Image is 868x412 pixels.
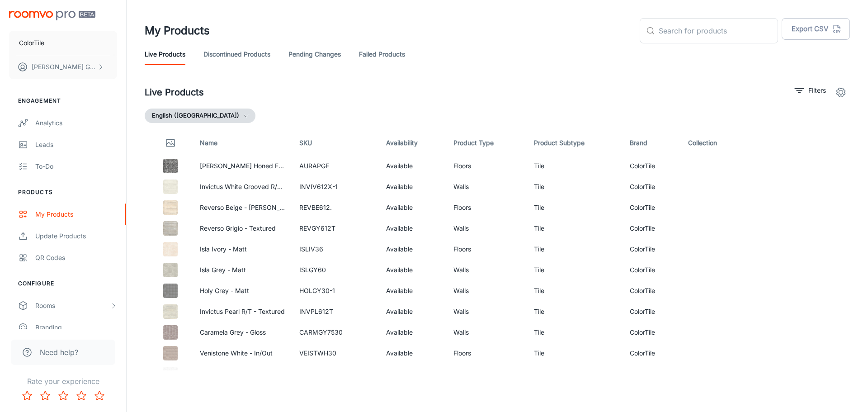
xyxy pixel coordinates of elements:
img: Roomvo PRO Beta [9,11,95,20]
div: Leads [35,140,117,150]
td: ISLGY60 [292,260,378,280]
input: Search for products [659,18,778,43]
td: ColorTile [623,364,681,384]
td: Available [379,176,447,197]
td: ColorTile [623,343,681,364]
div: Update Products [35,231,117,241]
button: Rate 2 star [36,387,54,405]
td: Available [379,301,447,322]
button: settings [832,83,850,101]
td: Available [379,156,447,176]
td: Floors [446,239,527,260]
th: Product Subtype [527,130,623,156]
span: Need help? [40,347,78,358]
p: [PERSON_NAME] GARD [32,62,95,72]
td: REVGY612T [292,218,378,239]
td: Available [379,322,447,343]
button: Export CSV [782,18,850,40]
p: Rate your experience [7,376,119,387]
td: ColorTile [623,322,681,343]
td: BIAWH60 [292,364,378,384]
div: Rooms [35,301,110,311]
td: ColorTile [623,260,681,280]
td: CARMGY7530 [292,322,378,343]
td: Tile [527,197,623,218]
td: Available [379,364,447,384]
td: ColorTile [623,280,681,301]
a: Reverso Grigio - Textured [200,224,276,232]
td: ColorTile [623,156,681,176]
div: Branding [35,322,117,332]
a: Live Products [145,43,185,65]
td: ColorTile [623,197,681,218]
td: ColorTile [623,239,681,260]
button: ColorTile [9,31,117,55]
td: Available [379,218,447,239]
a: Venistone White - In/Out [200,349,273,357]
a: Caramela Grey - Gloss [200,328,266,336]
td: Walls [446,322,527,343]
td: ColorTile [623,176,681,197]
td: AURAPGF [292,156,378,176]
td: Tile [527,156,623,176]
td: Tile [527,301,623,322]
a: [PERSON_NAME] Honed Fan - Honed [200,162,311,170]
td: Walls [446,280,527,301]
td: Walls [446,301,527,322]
button: Rate 4 star [72,387,90,405]
p: ColorTile [19,38,44,48]
td: Walls [446,176,527,197]
th: Product Type [446,130,527,156]
button: Rate 5 star [90,387,108,405]
a: Isla Grey - Matt [200,266,246,274]
td: Available [379,280,447,301]
td: Tile [527,364,623,384]
td: ColorTile [623,218,681,239]
td: Walls [446,218,527,239]
td: HOLGY30-1 [292,280,378,301]
h2: Live Products [145,85,204,99]
td: REVBE612. [292,197,378,218]
div: QR Codes [35,253,117,263]
a: Invictus Pearl R/T - Textured [200,308,285,315]
th: Collection [681,130,750,156]
td: Available [379,239,447,260]
button: English ([GEOGRAPHIC_DATA]) [145,109,255,123]
a: Discontinued Products [203,43,270,65]
td: Tile [527,280,623,301]
td: Tile [527,343,623,364]
div: Analytics [35,118,117,128]
td: ISLIV36 [292,239,378,260]
td: Walls [446,260,527,280]
td: Tile [527,239,623,260]
td: Tile [527,176,623,197]
td: Floors [446,197,527,218]
th: Brand [623,130,681,156]
a: Invictus White Grooved R/T - Grooved [200,183,313,190]
svg: Thumbnail [165,137,176,148]
p: Filters [808,85,826,95]
td: ColorTile [623,301,681,322]
td: VEISTWH30 [292,343,378,364]
button: filter [793,83,828,98]
div: My Products [35,209,117,219]
td: Tile [527,322,623,343]
a: Pending Changes [288,43,341,65]
button: Rate 1 star [18,387,36,405]
a: [PERSON_NAME] - Satin [200,370,273,378]
th: Availability [379,130,447,156]
button: Rate 3 star [54,387,72,405]
td: Tile [527,260,623,280]
th: Name [193,130,292,156]
a: Isla Ivory - Matt [200,245,247,253]
a: Failed Products [359,43,405,65]
td: Available [379,260,447,280]
td: Floors [446,343,527,364]
td: Available [379,197,447,218]
td: INVPL612T [292,301,378,322]
td: Tile [527,218,623,239]
a: Reverso Beige - [PERSON_NAME] [200,204,301,211]
td: INVIV612X-1 [292,176,378,197]
td: Available [379,343,447,364]
td: Floors [446,364,527,384]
